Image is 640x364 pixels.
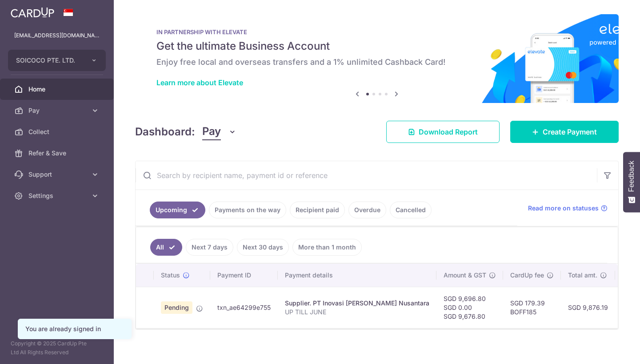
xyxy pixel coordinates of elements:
span: Refer & Save [28,149,87,158]
span: Collect [28,127,87,136]
a: Payments on the way [209,202,286,218]
span: Amount & GST [444,271,486,280]
button: SOICOCO PTE. LTD. [8,50,106,71]
a: Read more on statuses [528,204,608,213]
h5: Get the ultimate Business Account [156,39,597,53]
span: Read more on statuses [528,204,599,213]
span: SOICOCO PTE. LTD. [16,56,82,65]
a: Recipient paid [290,202,345,218]
a: Next 7 days [186,239,233,256]
span: CardUp fee [510,271,544,280]
a: Upcoming [150,202,205,218]
span: Pay [28,106,87,115]
span: Settings [28,191,87,200]
img: CardUp [11,7,54,18]
span: Total amt. [568,271,597,280]
td: txn_ae64299e755 [210,287,278,328]
img: Renovation banner [135,14,619,103]
span: Support [28,170,87,179]
div: You are already signed in [25,324,124,333]
td: SGD 179.39 BOFF185 [503,287,561,328]
p: UP TILL JUNE [285,308,429,317]
a: Next 30 days [237,239,289,256]
span: Download Report [419,127,478,137]
a: Create Payment [510,121,619,143]
span: Pay [202,123,221,140]
a: Overdue [348,202,386,218]
p: IN PARTNERSHIP WITH ELEVATE [156,28,597,36]
h4: Dashboard: [135,124,195,140]
a: Learn more about Elevate [156,78,243,87]
a: More than 1 month [292,239,362,256]
td: SGD 9,696.80 SGD 0.00 SGD 9,676.80 [436,287,503,328]
span: Pending [161,301,192,314]
span: Feedback [628,161,636,192]
input: Search by recipient name, payment id or reference [136,161,597,190]
a: Download Report [386,121,500,143]
button: Feedback - Show survey [623,152,640,212]
h6: Enjoy free local and overseas transfers and a 1% unlimited Cashback Card! [156,57,597,67]
span: Create Payment [543,127,597,137]
a: Cancelled [390,202,432,218]
span: Status [161,271,180,280]
th: Payment ID [210,264,278,287]
p: [EMAIL_ADDRESS][DOMAIN_NAME] [14,31,100,40]
td: SGD 9,876.19 [561,287,615,328]
a: All [150,239,182,256]
span: Home [28,85,87,94]
div: Supplier. PT Inovasi [PERSON_NAME] Nusantara [285,299,429,308]
button: Pay [202,123,236,140]
th: Payment details [278,264,436,287]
